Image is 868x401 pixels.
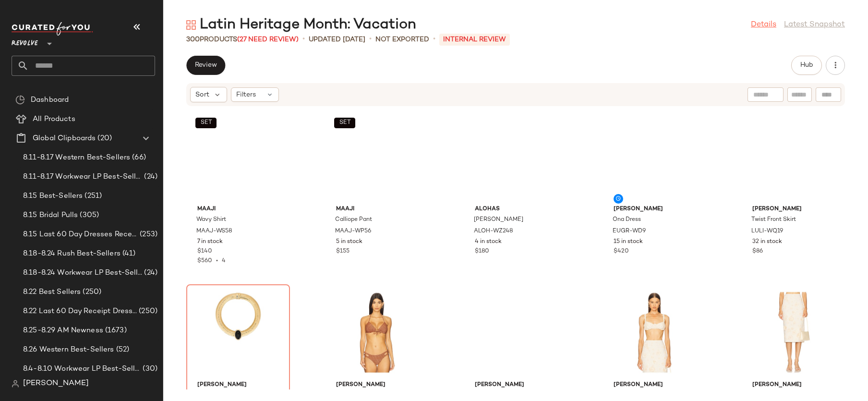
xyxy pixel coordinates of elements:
[12,33,38,50] span: Revolve
[23,248,121,259] span: 8.18-8.24 Rush Best-Sellers
[614,381,695,389] span: [PERSON_NAME]
[23,287,81,298] span: 8.22 Best Sellers
[751,216,796,224] span: Twist Front Skirt
[752,381,834,389] span: [PERSON_NAME]
[23,267,142,279] span: 8.18-8.24 Workwear LP Best-Sellers
[196,216,226,224] span: Wavy Shirt
[23,210,78,221] span: 8.15 Bridal Pulls
[222,258,226,264] span: 4
[752,205,834,214] span: [PERSON_NAME]
[23,191,83,202] span: 8.15 Best-Sellers
[197,247,212,256] span: $140
[23,152,130,163] span: 8.11-8.17 Western Best-Sellers
[309,35,365,45] p: updated [DATE]
[81,287,101,298] span: (250)
[196,227,232,236] span: MAAJ-WS58
[433,34,435,45] span: •
[137,306,157,317] span: (250)
[138,229,157,240] span: (253)
[103,325,127,336] span: (1673)
[328,288,425,377] img: LULI-WX687_V1.jpg
[474,227,513,236] span: ALOH-WZ248
[78,210,99,221] span: (305)
[606,288,703,377] img: AXIS-WS457_V1.jpg
[83,191,102,202] span: (251)
[475,205,556,214] span: ALOHAS
[302,34,305,45] span: •
[197,238,223,246] span: 7 in stock
[475,247,489,256] span: $180
[141,364,157,375] span: (30)
[334,118,355,128] button: SET
[751,227,783,236] span: LULI-WQ19
[336,381,418,389] span: [PERSON_NAME]
[336,238,362,246] span: 5 in stock
[613,216,641,224] span: Ona Dress
[12,22,93,36] img: cfy_white_logo.C9jOOHJF.svg
[23,325,103,336] span: 8.25-8.29 AM Newness
[186,20,196,30] img: svg%3e
[336,247,350,256] span: $155
[800,61,813,69] span: Hub
[186,35,299,45] div: Products
[33,133,96,144] span: Global Clipboards
[197,205,279,214] span: Maaji
[194,61,217,69] span: Review
[186,56,225,75] button: Review
[23,229,138,240] span: 8.15 Last 60 Day Dresses Receipt
[23,171,142,182] span: 8.11-8.17 Workwear LP Best-Sellers
[335,227,371,236] span: MAAJ-WP56
[114,344,130,355] span: (52)
[200,120,212,126] span: SET
[186,36,200,43] span: 300
[752,238,782,246] span: 32 in stock
[613,227,646,236] span: EUGR-WD9
[23,344,114,355] span: 8.26 Western Best-Sellers
[614,247,629,256] span: $420
[142,267,157,279] span: (24)
[12,380,19,388] img: svg%3e
[439,34,510,46] p: INTERNAL REVIEW
[614,205,695,214] span: [PERSON_NAME]
[475,381,556,389] span: [PERSON_NAME]
[237,36,299,43] span: (27 Need Review)
[197,258,212,264] span: $560
[212,258,222,264] span: •
[197,381,279,389] span: [PERSON_NAME]
[195,90,209,100] span: Sort
[195,118,217,128] button: SET
[96,133,112,144] span: (20)
[745,288,842,377] img: AXIS-WQ166_V1.jpg
[23,364,141,375] span: 8.4-8.10 Workwear LP Best-Sellers
[375,35,429,45] p: Not Exported
[33,114,75,125] span: All Products
[23,378,89,389] span: [PERSON_NAME]
[121,248,136,259] span: (41)
[142,171,157,182] span: (24)
[236,90,256,100] span: Filters
[190,288,287,377] img: JIET-WL69_V1.jpg
[186,15,416,35] div: Latin Heritage Month: Vacation
[23,306,137,317] span: 8.22 Last 60 Day Receipt Dresses
[335,216,372,224] span: Calliope Pant
[475,238,502,246] span: 4 in stock
[338,120,350,126] span: SET
[751,19,776,31] a: Details
[369,34,372,45] span: •
[336,205,418,214] span: Maaji
[614,238,643,246] span: 15 in stock
[752,247,763,256] span: $86
[31,95,69,106] span: Dashboard
[791,56,822,75] button: Hub
[474,216,523,224] span: [PERSON_NAME]
[130,152,146,163] span: (66)
[15,95,25,105] img: svg%3e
